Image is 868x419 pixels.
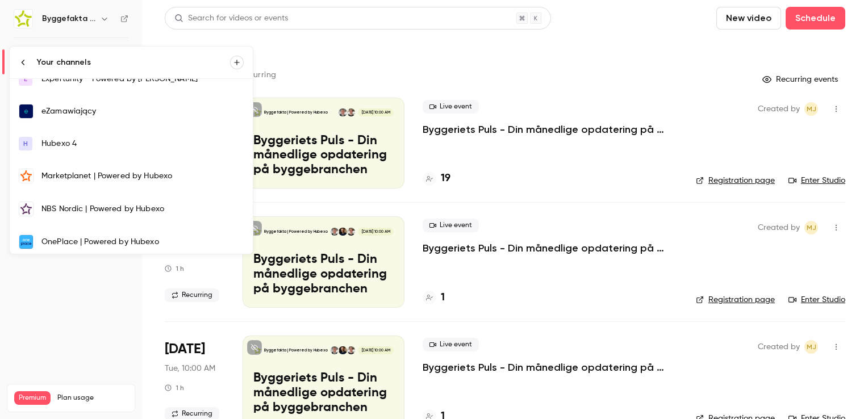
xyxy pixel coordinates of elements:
img: Marketplanet | Powered by Hubexo [19,169,33,183]
div: Your channels [37,57,230,68]
span: H [23,139,28,149]
div: Hubexo 4 [41,138,244,149]
img: OnePlace | Powered by Hubexo [19,235,33,249]
div: NBS Nordic | Powered by Hubexo [41,203,244,215]
div: Expertunity - Powered by [PERSON_NAME] [41,73,244,85]
div: eZamawiający [41,106,244,117]
div: OnePlace | Powered by Hubexo [41,236,244,248]
img: eZamawiający [19,104,33,118]
div: Marketplanet | Powered by Hubexo [41,170,244,182]
img: NBS Nordic | Powered by Hubexo [19,202,33,216]
span: E [24,74,27,84]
